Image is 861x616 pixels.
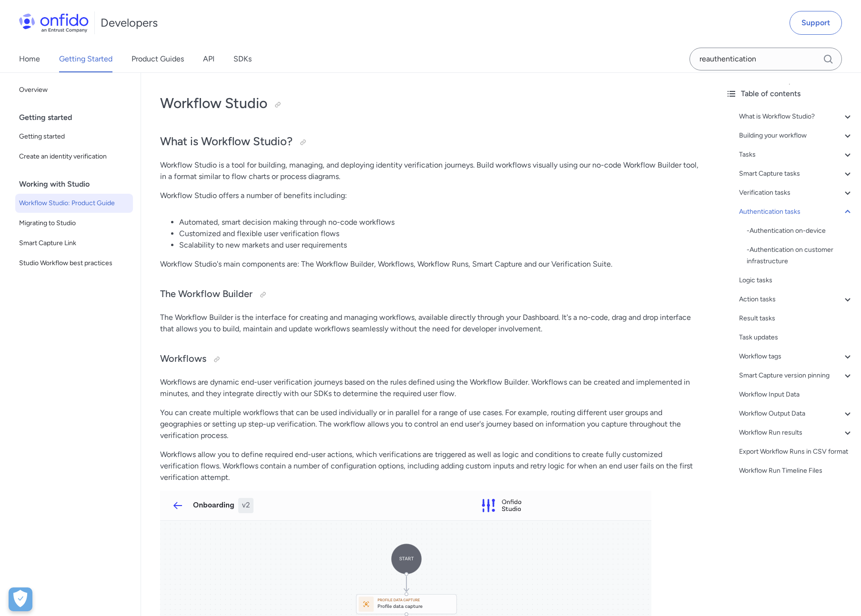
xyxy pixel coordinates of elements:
[689,48,842,70] input: Onfido search input field
[19,13,89,32] img: Onfido Logo
[19,258,129,269] span: Studio Workflow best practices
[160,377,699,399] p: Workflows are dynamic end-user verification journeys based on the rules defined using the Workflo...
[747,244,853,267] div: - Authentication on customer infrastructure
[739,275,853,286] a: Logic tasks
[739,206,853,218] a: Authentication tasks
[19,198,129,209] span: Workflow Studio: Product Guide
[726,88,853,99] div: Table of contents
[739,187,853,199] a: Verification tasks
[739,149,853,160] a: Tasks
[739,408,853,419] a: Workflow Output Data
[160,312,699,335] p: The Workflow Builder is the interface for creating and managing workflows, available directly thr...
[15,234,133,253] a: Smart Capture Link
[739,313,853,324] a: Result tasks
[160,134,699,150] h2: What is Workflow Studio?
[19,131,129,142] span: Getting started
[160,159,699,182] p: Workflow Studio is a tool for building, managing, and deploying identity verification journeys. B...
[19,175,137,194] div: Working with Studio
[747,225,853,237] a: -Authentication on-device
[739,389,853,400] a: Workflow Input Data
[739,111,853,122] a: What is Workflow Studio?
[59,46,112,72] a: Getting Started
[203,46,214,72] a: API
[160,407,699,441] p: You can create multiple workflows that can be used individually or in parallel for a range of use...
[15,254,133,273] a: Studio Workflow best practices
[132,46,184,72] a: Product Guides
[233,46,252,72] a: SDKs
[160,449,699,483] p: Workflows allow you to define required end-user actions, which verifications are triggered as wel...
[739,168,853,179] a: Smart Capture tasks
[15,127,133,146] a: Getting started
[747,244,853,267] a: -Authentication on customer infrastructure
[160,352,699,367] h3: Workflows
[19,46,40,72] a: Home
[101,15,158,30] h1: Developers
[15,147,133,166] a: Create an identity verification
[19,108,137,127] div: Getting started
[739,332,853,343] a: Task updates
[19,84,129,96] span: Overview
[739,446,853,457] a: Export Workflow Runs in CSV format
[739,351,853,362] a: Workflow tags
[160,287,699,302] h3: The Workflow Builder
[19,218,129,229] span: Migrating to Studio
[179,217,699,228] li: Automated, smart decision making through no-code workflows
[747,225,853,237] div: - Authentication on-device
[15,194,133,213] a: Workflow Studio: Product Guide
[179,228,699,239] li: Customized and flexible user verification flows
[739,427,853,438] a: Workflow Run results
[15,214,133,233] a: Migrating to Studio
[160,94,699,113] h1: Workflow Studio
[179,239,699,251] li: Scalability to new markets and user requirements
[15,80,133,99] a: Overview
[19,151,129,162] span: Create an identity verification
[739,130,853,141] a: Building your workflow
[790,11,842,35] a: Support
[160,190,699,201] p: Workflow Studio offers a number of benefits including:
[739,370,853,381] a: Smart Capture version pinning
[739,294,853,305] a: Action tasks
[160,258,699,270] p: Workflow Studio's main components are: The Workflow Builder, Workflows, Workflow Runs, Smart Capt...
[9,587,32,611] div: Cookie Preferences
[19,238,129,249] span: Smart Capture Link
[9,587,32,611] button: Open Preferences
[739,465,853,477] a: Workflow Run Timeline Files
